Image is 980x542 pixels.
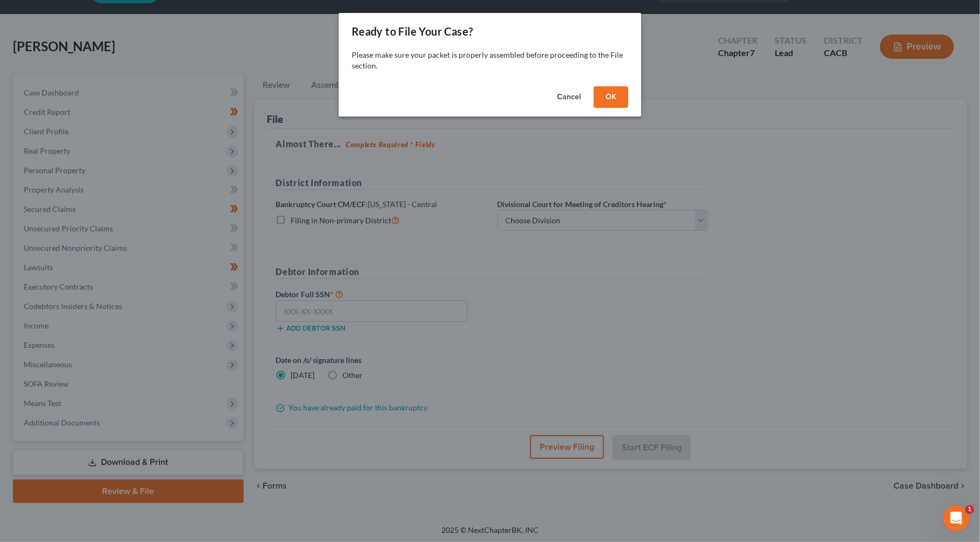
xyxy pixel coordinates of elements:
[352,24,473,39] div: Ready to File Your Case?
[943,505,969,531] iframe: Intercom live chat
[594,86,628,108] button: OK
[965,505,974,514] span: 1
[352,50,628,71] p: Please make sure your packet is properly assembled before proceeding to the File section.
[548,86,589,108] button: Cancel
